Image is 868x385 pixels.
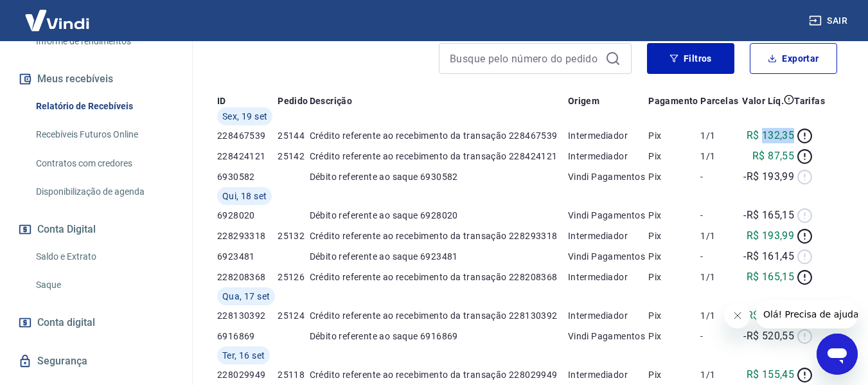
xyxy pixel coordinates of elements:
p: Débito referente ao saque 6916869 [310,330,568,343]
p: 6930582 [217,170,278,183]
p: - [700,209,740,222]
p: -R$ 165,15 [743,208,794,223]
p: -R$ 161,45 [743,249,794,264]
p: Pix [648,129,700,142]
p: 25132 [278,229,309,242]
p: Vindi Pagamentos [568,209,648,222]
p: 228467539 [217,129,278,142]
a: Segurança [15,347,177,375]
p: Pix [648,229,700,242]
p: Vindi Pagamentos [568,330,648,343]
span: Qui, 18 set [222,190,267,202]
p: 1/1 [700,368,740,381]
p: Intermediador [568,229,648,242]
p: 6928020 [217,209,278,222]
p: Pedido [278,94,308,107]
p: Tarifas [794,94,825,107]
p: Intermediador [568,129,648,142]
span: Conta digital [37,314,95,332]
a: Disponibilização de agenda [31,179,177,205]
p: Vindi Pagamentos [568,250,648,263]
p: Crédito referente ao recebimento da transação 228208368 [310,271,568,283]
p: Pix [648,170,700,183]
p: Pix [648,330,700,343]
img: Vindi [15,1,99,40]
p: Intermediador [568,368,648,381]
p: Pix [648,309,700,322]
iframe: Botão para abrir a janela de mensagens [817,334,858,375]
p: 228029949 [217,368,278,381]
p: 228424121 [217,150,278,163]
p: R$ 165,15 [747,269,795,285]
p: Crédito referente ao recebimento da transação 228029949 [310,368,568,381]
p: Vindi Pagamentos [568,170,648,183]
p: 1/1 [700,271,740,283]
p: 6916869 [217,330,278,343]
a: Conta digital [15,309,177,337]
p: -R$ 193,99 [743,169,794,184]
p: R$ 155,45 [747,367,795,382]
p: R$ 87,55 [752,148,794,164]
p: Crédito referente ao recebimento da transação 228130392 [310,309,568,322]
p: 25126 [278,271,309,283]
p: Descrição [310,94,353,107]
a: Recebíveis Futuros Online [31,121,177,148]
p: Pix [648,368,700,381]
p: Valor Líq. [742,94,784,107]
p: 1/1 [700,150,740,163]
p: 228293318 [217,229,278,242]
p: 25118 [278,368,309,381]
p: Pix [648,150,700,163]
p: Débito referente ao saque 6928020 [310,209,568,222]
p: Débito referente ao saque 6923481 [310,250,568,263]
p: - [700,170,740,183]
p: 228208368 [217,271,278,283]
p: 228130392 [217,309,278,322]
p: - [700,250,740,263]
a: Relatório de Recebíveis [31,93,177,120]
p: Origem [568,94,599,107]
input: Busque pelo número do pedido [450,49,600,68]
span: Olá! Precisa de ajuda? [8,9,108,19]
p: R$ 193,99 [747,228,795,244]
iframe: Mensagem da empresa [756,300,858,328]
p: 25124 [278,309,309,322]
p: Crédito referente ao recebimento da transação 228424121 [310,150,568,163]
p: Intermediador [568,309,648,322]
p: Pix [648,271,700,283]
a: Saque [31,272,177,298]
iframe: Fechar mensagem [725,303,750,328]
p: R$ 132,35 [747,128,795,143]
span: Qua, 17 set [222,290,270,303]
p: 25144 [278,129,309,142]
p: ID [217,94,226,107]
p: Parcelas [700,94,738,107]
p: Crédito referente ao recebimento da transação 228467539 [310,129,568,142]
p: Crédito referente ao recebimento da transação 228293318 [310,229,568,242]
p: Pix [648,250,700,263]
a: Contratos com credores [31,150,177,177]
span: Sex, 19 set [222,110,267,123]
p: Intermediador [568,271,648,283]
p: - [700,330,740,343]
p: Intermediador [568,150,648,163]
p: 1/1 [700,129,740,142]
button: Filtros [647,43,734,74]
a: Saldo e Extrato [31,244,177,270]
span: Ter, 16 set [222,349,265,362]
p: -R$ 520,55 [743,328,794,344]
button: Conta Digital [15,215,177,244]
p: Pagamento [648,94,698,107]
p: Pix [648,209,700,222]
p: Débito referente ao saque 6930582 [310,170,568,183]
p: 1/1 [700,309,740,322]
button: Sair [806,9,853,33]
button: Meus recebíveis [15,65,177,93]
p: 1/1 [700,229,740,242]
a: Informe de rendimentos [31,28,177,55]
p: 25142 [278,150,309,163]
p: 6923481 [217,250,278,263]
button: Exportar [750,43,837,74]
